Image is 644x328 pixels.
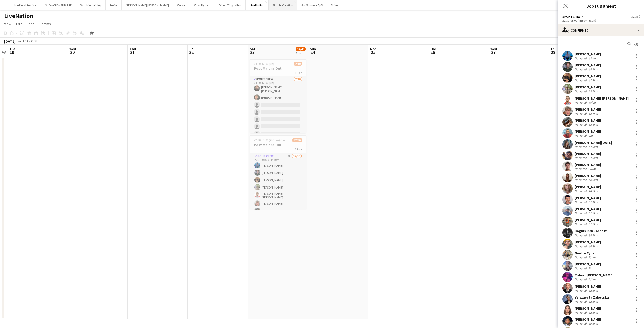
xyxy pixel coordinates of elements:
[562,15,584,18] button: Spoht Crew
[575,262,601,266] div: [PERSON_NAME]
[31,39,38,43] div: CEST
[76,0,106,10] button: Bambi udlejning
[25,21,36,27] a: Jobs
[575,173,601,178] div: [PERSON_NAME]
[369,49,377,55] span: 25
[575,295,609,300] div: Yelyzaveta Zakutska
[575,78,588,82] div: Not rated
[588,266,595,270] div: 7km
[250,135,306,210] div: 22:30-03:00 (4h30m) (Sun)32/36Post Malone Out1 RoleSpoht Crew2A32/3622:30-03:00 (4h30m)[PERSON_NA...
[41,0,76,10] button: SHOWCREW SUBHIRE
[250,66,306,71] h3: Post Malone Out
[588,322,599,325] div: 39.5km
[588,277,597,281] div: 2.2km
[250,59,306,133] app-job-card: 04:00-12:00 (8h)2/10Post Malone Out1 RoleSpoht Crew2/1004:00-12:00 (8h)[PERSON_NAME] [PERSON_NAME...
[575,317,601,322] div: [PERSON_NAME]
[575,178,588,182] div: Not rated
[250,143,306,147] h3: Post Malone Out
[575,222,588,226] div: Not rated
[588,200,599,204] div: 37.1km
[4,22,11,26] span: View
[309,49,316,55] span: 24
[575,151,601,156] div: [PERSON_NAME]
[588,255,597,259] div: 7.1km
[588,101,597,104] div: 40km
[588,78,599,82] div: 67.2km
[575,289,588,292] div: Not rated
[122,0,173,10] button: [PERSON_NAME] [PERSON_NAME]
[588,211,599,215] div: 97.9km
[297,0,327,10] button: GolfPromote ApS
[16,22,22,26] span: Edit
[575,211,588,215] div: Not rated
[575,251,597,255] div: Giedre Cybe
[254,138,288,142] span: 22:30-03:00 (4h30m) (Sun)
[558,24,644,36] div: Confirmed
[129,49,136,55] span: 21
[630,15,640,18] span: 32/36
[575,156,588,160] div: Not rated
[14,21,24,27] a: Edit
[588,244,599,248] div: 64.8km
[575,129,601,134] div: [PERSON_NAME]
[575,266,588,270] div: Not rated
[575,277,588,281] div: Not rated
[575,196,601,200] div: [PERSON_NAME]
[575,123,588,126] div: Not rated
[575,89,588,93] div: Not rated
[550,46,557,51] span: Thu
[292,138,302,142] span: 32/36
[575,273,613,277] div: Tobiaz [PERSON_NAME]
[9,49,15,55] span: 19
[575,63,601,67] div: [PERSON_NAME]
[575,306,601,311] div: [PERSON_NAME]
[575,200,588,204] div: Not rated
[69,46,76,51] span: Wed
[575,322,588,325] div: Not rated
[588,233,599,237] div: 38.7km
[588,67,599,71] div: 68.1km
[575,244,588,248] div: Not rated
[575,255,588,259] div: Not rated
[588,289,599,292] div: 32.5km
[575,134,588,137] div: Not rated
[575,145,588,149] div: Not rated
[27,22,34,26] span: Jobs
[37,21,53,27] a: Comms
[575,56,588,60] div: Not rated
[588,222,599,226] div: 37.5km
[588,145,599,149] div: 47.5km
[575,52,601,56] div: [PERSON_NAME]
[575,284,601,289] div: [PERSON_NAME]
[295,71,302,75] span: 1 Role
[575,96,629,101] div: [PERSON_NAME] [PERSON_NAME]
[575,300,588,303] div: Not rated
[575,67,588,71] div: Not rated
[550,49,557,55] span: 28
[575,112,588,115] div: Not rated
[575,233,588,237] div: Not rated
[490,49,497,55] span: 27
[575,85,601,89] div: [PERSON_NAME]
[294,62,302,66] span: 2/10
[430,46,436,51] span: Tue
[130,46,136,51] span: Thu
[562,15,580,18] span: Spoht Crew
[588,56,597,60] div: 624m
[575,189,588,193] div: Not rated
[588,123,599,126] div: 68.6km
[10,0,41,10] button: Medieval Festival
[189,49,194,55] span: 22
[215,0,246,10] button: ViborgTinghallen
[370,46,377,51] span: Mon
[575,218,601,222] div: [PERSON_NAME]
[250,46,255,51] span: Sat
[575,229,608,233] div: Dagnis Indrusonoks
[588,112,599,115] div: 68.7km
[588,178,599,182] div: 40.8km
[69,49,76,55] span: 20
[429,49,436,55] span: 26
[173,0,190,10] button: Værket
[575,311,588,314] div: Not rated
